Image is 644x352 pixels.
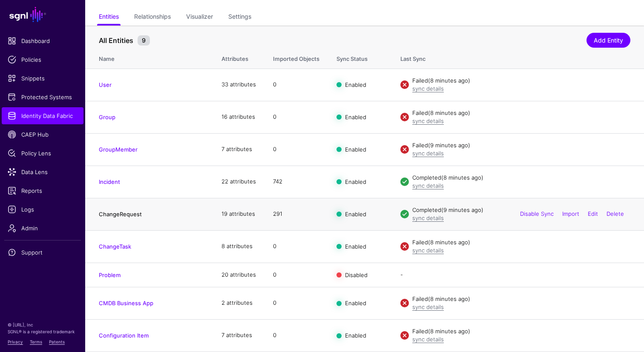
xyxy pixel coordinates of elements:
a: Configuration Item [99,332,149,339]
a: CAEP Hub [2,126,83,143]
div: Failed (8 minutes ago) [412,238,630,247]
a: User [99,81,112,88]
a: sync details [412,85,444,92]
a: Problem [99,272,121,278]
a: ChangeTask [99,243,131,250]
span: Reports [8,186,78,195]
td: 33 attributes [213,69,264,101]
a: sync details [412,117,444,124]
a: CMDB Business App [99,300,153,306]
p: © [URL], Inc [8,321,78,328]
a: Snippets [2,70,83,87]
th: Imported Objects [264,46,328,69]
div: Failed (8 minutes ago) [412,109,630,117]
td: 0 [264,230,328,263]
th: Attributes [213,46,264,69]
small: 9 [138,35,150,46]
span: Enabled [345,300,366,306]
a: Data Lens [2,163,83,180]
app-datasources-item-entities-syncstatus: - [400,271,403,278]
a: sync details [412,182,444,189]
a: ChangeRequest [99,211,142,217]
td: 2 attributes [213,287,264,319]
span: Identity Data Fabric [8,112,78,120]
span: Enabled [345,114,366,120]
a: Group [99,114,115,120]
td: 19 attributes [213,198,264,230]
a: Edit [588,210,598,217]
span: Data Lens [8,168,78,176]
span: Admin [8,224,78,232]
a: Reports [2,182,83,199]
td: 0 [264,101,328,133]
a: Policies [2,51,83,68]
a: Import [562,210,579,217]
a: Logs [2,201,83,218]
a: Visualizer [186,9,213,26]
a: Dashboard [2,32,83,49]
th: Sync Status [328,46,392,69]
span: Policy Lens [8,149,78,157]
a: sync details [412,215,444,221]
span: Enabled [345,178,366,185]
span: Policies [8,55,78,64]
span: Enabled [345,332,366,339]
span: Dashboard [8,37,78,45]
div: Completed (9 minutes ago) [412,206,630,215]
a: Incident [99,178,120,185]
td: 742 [264,166,328,198]
td: 0 [264,69,328,101]
a: Policy Lens [2,145,83,162]
div: Failed (9 minutes ago) [412,141,630,150]
a: Disable Sync [520,210,554,217]
a: Protected Systems [2,89,83,106]
a: sync details [412,150,444,157]
a: Terms [30,339,42,344]
td: 7 attributes [213,319,264,352]
span: Support [8,248,78,257]
a: Admin [2,220,83,237]
td: 7 attributes [213,133,264,166]
a: Patents [49,339,65,344]
span: Snippets [8,74,78,83]
td: 0 [264,263,328,287]
span: Disabled [345,271,368,278]
a: Settings [228,9,251,26]
th: Name [85,46,213,69]
span: Protected Systems [8,93,78,101]
a: Add Entity [586,33,630,48]
td: 291 [264,198,328,230]
a: GroupMember [99,146,138,153]
div: Failed (8 minutes ago) [412,327,630,336]
td: 0 [264,319,328,352]
span: All Entities [97,35,135,46]
div: Failed (8 minutes ago) [412,77,630,85]
a: sync details [412,336,444,343]
a: Delete [607,210,624,217]
a: Entities [99,9,119,26]
div: Completed (8 minutes ago) [412,174,630,182]
a: Identity Data Fabric [2,107,83,124]
p: SGNL® is a registered trademark [8,328,78,335]
td: 8 attributes [213,230,264,263]
a: Privacy [8,339,23,344]
span: Enabled [345,146,366,153]
span: CAEP Hub [8,130,78,139]
div: Failed (8 minutes ago) [412,295,630,303]
span: Enabled [345,81,366,88]
th: Last Sync [392,46,644,69]
td: 0 [264,287,328,319]
a: Relationships [134,9,171,26]
a: SGNL [5,5,80,24]
td: 0 [264,133,328,166]
a: sync details [412,247,444,254]
td: 16 attributes [213,101,264,133]
span: Enabled [345,211,366,217]
span: Logs [8,205,78,214]
td: 22 attributes [213,166,264,198]
td: 20 attributes [213,263,264,287]
a: sync details [412,303,444,310]
span: Enabled [345,243,366,250]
